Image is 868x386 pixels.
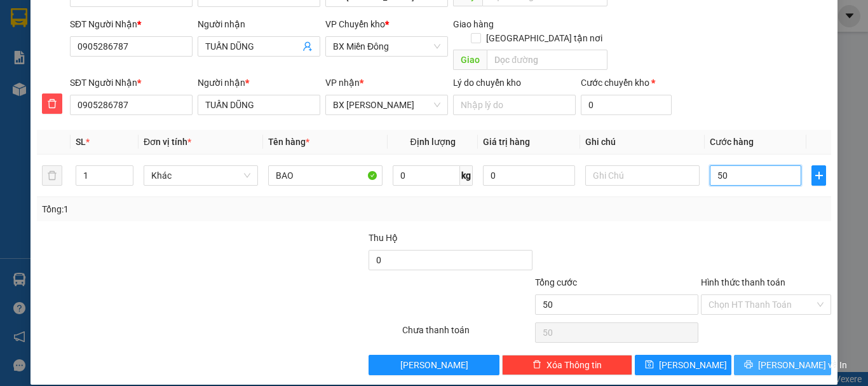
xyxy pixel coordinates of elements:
[744,360,753,370] span: printer
[119,85,137,99] span: CC :
[121,11,224,26] div: VP Đắk Tô
[121,26,224,41] div: [PERSON_NAME]
[325,78,360,88] span: VP nhận
[333,95,440,114] span: BX Phạm Văn Đồng
[453,95,576,115] input: Lý do chuyển kho
[812,170,825,181] span: plus
[410,137,455,147] span: Định lượng
[11,11,112,41] div: VP [PERSON_NAME]
[151,166,250,185] span: Khác
[811,165,826,186] button: plus
[710,137,754,147] span: Cước hàng
[144,137,191,147] span: Đơn vị tính
[535,277,577,287] span: Tổng cước
[333,37,440,56] span: BX Miền Đông
[11,12,31,25] span: Gửi:
[401,323,534,345] div: Chưa thanh toán
[460,165,473,186] span: kg
[369,355,499,375] button: [PERSON_NAME]
[581,76,672,90] div: Cước chuyển kho
[400,358,468,372] span: [PERSON_NAME]
[121,12,152,25] span: Nhận:
[302,41,313,52] span: user-add
[635,355,732,375] button: save[PERSON_NAME]
[453,19,494,29] span: Giao hàng
[43,99,62,109] span: delete
[645,360,654,370] span: save
[70,76,193,90] div: SĐT Người Nhận
[76,137,86,147] span: SL
[11,41,112,57] div: KHA
[659,358,727,372] span: [PERSON_NAME]
[487,50,607,70] input: Dọc đường
[758,358,847,372] span: [PERSON_NAME] và In
[580,130,705,155] th: Ghi chú
[268,137,309,147] span: Tên hàng
[198,95,320,115] input: Tên người nhận
[42,93,62,114] button: delete
[70,17,193,31] div: SĐT Người Nhận
[483,165,574,186] input: 0
[532,360,541,370] span: delete
[453,78,521,88] label: Lý do chuyển kho
[198,17,320,31] div: Người nhận
[198,76,320,90] div: Người nhận
[121,41,224,59] div: 0982448785
[546,358,602,372] span: Xóa Thông tin
[42,165,62,186] button: delete
[483,137,530,147] span: Giá trị hàng
[369,233,398,243] span: Thu Hộ
[119,82,225,100] div: 50.000
[585,165,700,186] input: Ghi Chú
[453,50,487,70] span: Giao
[325,19,385,29] span: VP Chuyển kho
[268,165,383,186] input: VD: Bàn, Ghế
[481,31,607,45] span: [GEOGRAPHIC_DATA] tận nơi
[42,202,336,216] div: Tổng: 1
[701,277,785,287] label: Hình thức thanh toán
[502,355,632,375] button: deleteXóa Thông tin
[70,95,193,115] input: SĐT người nhận
[11,57,112,74] div: 0932662612
[734,355,831,375] button: printer[PERSON_NAME] và In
